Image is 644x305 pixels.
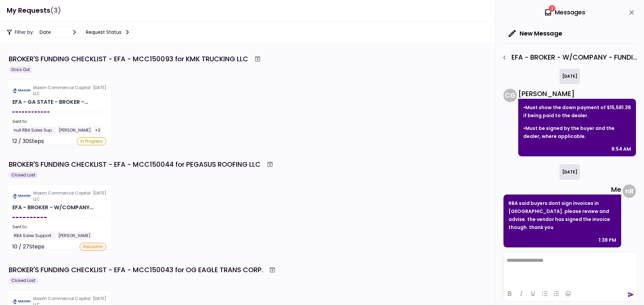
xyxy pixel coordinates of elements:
div: Me [503,184,621,195]
button: close [626,7,637,18]
div: BROKER'S FUNDING CHECKLIST - EFA - MCC150044 for PEGASUS ROOFING LLC [9,159,261,169]
img: Partner logo [12,193,31,199]
p: RBA said buyers dont sign invoices in [GEOGRAPHIC_DATA]. please review and advise. the vendor has... [508,199,616,231]
div: n R [623,184,636,198]
button: Underline [527,289,539,298]
div: EFA - BROKER - W/COMPANY - FUNDING CHECKLIST for PEGASUS ROOFING LLC [12,204,94,212]
span: 2 [549,5,555,12]
div: BROKER'S FUNDING CHECKLIST - EFA - MCC150043 for OG EAGLE TRANS CORP. [9,265,263,275]
div: In Progress [77,137,106,145]
div: 1:38 PM [599,236,616,244]
button: Archive workflow [264,158,276,170]
div: [DATE] [12,190,106,202]
div: [PERSON_NAME] [57,126,92,135]
div: [PERSON_NAME] [518,89,636,99]
div: [PERSON_NAME] [57,231,92,240]
div: Closed Lost [9,277,38,284]
div: date [40,28,51,36]
img: Partner logo [12,299,31,305]
button: Numbered list [551,289,562,298]
div: Sent to: [12,224,106,230]
div: Sent to: [12,119,106,125]
div: BROKER'S FUNDING CHECKLIST - EFA - MCC150093 for KMK TRUCKING LLC [9,54,248,64]
button: Request status [83,26,133,38]
div: Maxim Commercial Capital LLC [33,190,93,202]
div: +3 [94,126,102,135]
div: [DATE] [559,69,580,84]
button: Emojis [562,289,574,298]
img: Partner logo [12,88,31,94]
div: Filter by: [7,26,133,38]
button: send [628,291,634,298]
div: EFA - BROKER - W/COMPANY - FUNDING CHECKLIST - Dealer's Final Invoice [499,52,637,63]
iframe: Rich Text Area [504,252,637,286]
button: Bold [504,289,515,298]
div: Closed Lost [9,172,38,178]
div: RBA Sales Support... [12,231,56,240]
div: C G [503,89,517,102]
div: Maxim Commercial Capital LLC [33,85,93,97]
p: •Must be signed by the buyer and the dealer, where applicable. [523,124,631,140]
button: Bullet list [539,289,550,298]
button: New Message [503,25,568,42]
button: date [37,26,80,38]
button: Archive workflow [266,264,278,276]
div: 8:54 AM [611,145,631,153]
div: resubmit [79,243,106,251]
div: null RBA Sales Sup... [12,126,56,135]
div: 12 / 30 Steps [12,137,44,145]
button: Italic [516,289,527,298]
p: •Must show the down payment of $15,581.38 if being paid to the dealer. [523,103,631,120]
h1: My Requests [7,4,61,17]
div: EFA - GA STATE - BROKER - W/COMPANY - FUNDING CHECKLIST [12,98,88,106]
div: Docs Out [9,66,33,73]
div: Messages [544,7,585,17]
div: 10 / 27 Steps [12,243,44,251]
div: [DATE] [559,164,580,180]
button: Archive workflow [252,53,264,65]
div: [DATE] [12,85,106,97]
span: (3) [50,4,61,17]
